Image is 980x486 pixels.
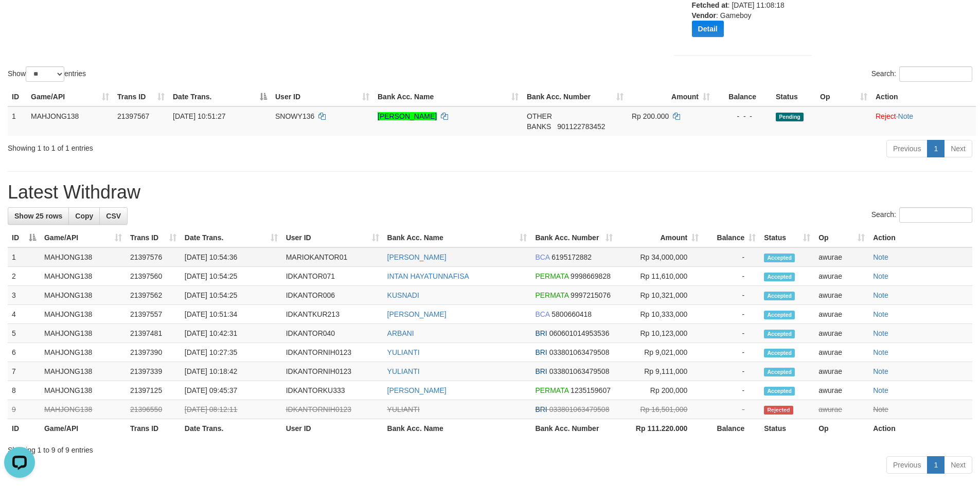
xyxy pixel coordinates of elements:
[181,305,282,324] td: [DATE] 10:51:34
[387,253,447,261] a: [PERSON_NAME]
[764,330,795,338] span: Accepted
[8,419,40,438] th: ID
[703,324,760,343] td: -
[814,381,869,400] td: awurae
[869,228,972,247] th: Action
[387,329,414,337] a: ARBANI
[549,329,610,337] span: Copy 060601014953536 to clipboard
[814,324,869,343] td: awurae
[703,247,760,267] td: -
[814,343,869,362] td: awurae
[8,267,40,286] td: 2
[571,386,611,394] span: Copy 1235159607 to clipboard
[764,273,795,281] span: Accepted
[899,207,972,223] input: Search:
[282,324,383,343] td: IDKANTOR040
[814,286,869,305] td: awurae
[873,272,888,280] a: Note
[760,228,814,247] th: Status: activate to sort column ascending
[814,419,869,438] th: Op
[617,362,703,381] td: Rp 9,111,000
[814,305,869,324] td: awurae
[181,324,282,343] td: [DATE] 10:42:31
[703,286,760,305] td: -
[275,112,314,120] span: SNOWY136
[8,343,40,362] td: 6
[181,286,282,305] td: [DATE] 10:54:25
[535,329,547,337] span: BRI
[873,386,888,394] a: Note
[8,305,40,324] td: 4
[703,305,760,324] td: -
[106,212,121,220] span: CSV
[282,228,383,247] th: User ID: activate to sort column ascending
[8,400,40,419] td: 9
[282,267,383,286] td: IDKANTOR071
[387,291,419,299] a: KUSNADI
[571,272,611,280] span: Copy 9998669828 to clipboard
[40,228,126,247] th: Game/API: activate to sort column ascending
[551,310,592,318] span: Copy 5800660418 to clipboard
[531,228,617,247] th: Bank Acc. Number: activate to sort column ascending
[617,267,703,286] td: Rp 11,610,000
[8,247,40,267] td: 1
[8,207,69,225] a: Show 25 rows
[282,400,383,419] td: IDKANTORNIH0123
[14,212,62,220] span: Show 25 rows
[40,381,126,400] td: MAHJONG138
[8,87,27,106] th: ID
[764,254,795,262] span: Accepted
[113,87,169,106] th: Trans ID: activate to sort column ascending
[527,112,552,131] span: OTHER BANKS
[181,400,282,419] td: [DATE] 08:12:11
[764,368,795,376] span: Accepted
[899,66,972,82] input: Search:
[40,305,126,324] td: MAHJONG138
[873,310,888,318] a: Note
[181,362,282,381] td: [DATE] 10:18:42
[535,291,568,299] span: PERMATA
[703,267,760,286] td: -
[617,324,703,343] td: Rp 10,123,000
[126,362,181,381] td: 21397339
[557,122,605,131] span: Copy 901122783452 to clipboard
[718,111,768,121] div: - - -
[169,87,271,106] th: Date Trans.: activate to sort column descending
[869,419,972,438] th: Action
[282,305,383,324] td: IDKANTKUR213
[8,106,27,136] td: 1
[181,228,282,247] th: Date Trans.: activate to sort column ascending
[387,272,469,280] a: INTAN HAYATUNNAFISA
[814,228,869,247] th: Op: activate to sort column ascending
[126,267,181,286] td: 21397560
[181,247,282,267] td: [DATE] 10:54:36
[871,87,976,106] th: Action
[181,343,282,362] td: [DATE] 10:27:35
[886,456,928,474] a: Previous
[871,207,972,223] label: Search:
[764,292,795,300] span: Accepted
[944,140,972,157] a: Next
[764,349,795,357] span: Accepted
[4,4,35,35] button: Open LiveChat chat widget
[617,228,703,247] th: Amount: activate to sort column ascending
[282,419,383,438] th: User ID
[617,381,703,400] td: Rp 200,000
[173,112,225,120] span: [DATE] 10:51:27
[8,228,40,247] th: ID: activate to sort column descending
[26,66,64,82] select: Showentries
[40,324,126,343] td: MAHJONG138
[387,310,447,318] a: [PERSON_NAME]
[282,343,383,362] td: IDKANTORNIH0123
[692,11,716,20] b: Vendor
[99,207,128,225] a: CSV
[8,324,40,343] td: 5
[535,272,568,280] span: PERMATA
[387,405,420,413] a: YULIANTI
[617,400,703,419] td: Rp 16,501,000
[282,381,383,400] td: IDKANTORKU333
[617,343,703,362] td: Rp 9,021,000
[8,441,972,455] div: Showing 1 to 9 of 9 entries
[551,253,592,261] span: Copy 6195172882 to clipboard
[764,406,793,415] span: Rejected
